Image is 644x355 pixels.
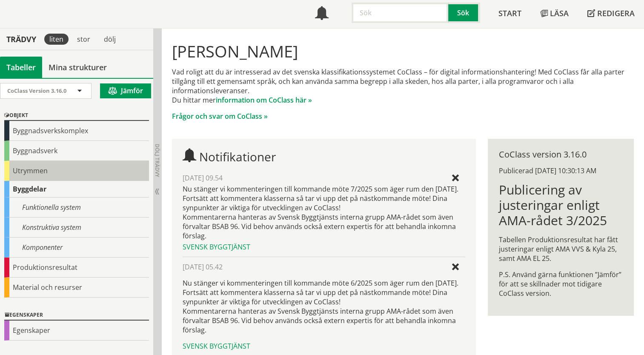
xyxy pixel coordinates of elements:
div: Publicerad [DATE] 10:30:13 AM [499,166,623,175]
div: Konstruktiva system [4,218,149,238]
a: Mina strukturer [42,57,113,78]
span: [DATE] 09.54 [183,173,223,183]
div: Komponenter [4,238,149,258]
p: P.S. Använd gärna funktionen ”Jämför” för att se skillnader mot tidigare CoClass version. [499,270,623,298]
div: Svensk Byggtjänst [183,341,466,351]
span: CoClass Version 3.16.0 [7,87,66,94]
div: liten [44,34,69,45]
p: Vad roligt att du är intresserad av det svenska klassifikationssystemet CoClass – för digital inf... [172,67,634,105]
a: information om CoClass här » [216,95,312,105]
span: Redigera [597,8,635,18]
input: Sök [352,3,448,23]
div: Trädvy [2,34,41,44]
div: Utrymmen [4,161,149,181]
div: Material och resurser [4,278,149,298]
p: Nu stänger vi kommenteringen till kommande möte 6/2025 som äger rum den [DATE]. Fortsätt att komm... [183,278,466,335]
span: Start [498,8,521,18]
font: Jämför [121,86,143,95]
span: Notifikationer [315,7,329,21]
button: Sök [448,3,480,23]
span: [DATE] 05.42 [183,262,223,272]
a: Frågor och svar om CoClass » [172,112,268,121]
div: Funktionella system [4,198,149,218]
div: Egenskaper [4,321,149,341]
div: dölj [99,34,121,45]
div: CoClass version 3.16.0 [499,150,623,159]
h1: [PERSON_NAME] [172,42,634,60]
font: Egenskaper [9,311,43,318]
button: Jämför [100,83,151,98]
div: Byggnadsverk [4,141,149,161]
div: stor [72,34,95,45]
span: Läsa [550,8,569,18]
h1: Publicering av justeringar enligt AMA-rådet 3/2025 [499,182,623,228]
span: Notifikationer [199,149,276,165]
font: Objekt [9,112,28,119]
div: Produktionsresultat [4,258,149,278]
div: Byggnadsverkskomplex [4,121,149,141]
div: Byggdelar [4,181,149,198]
p: Tabellen Produktionsresultat har fått justeringar enligt AMA VVS & Kyla 25, samt AMA EL 25. [499,235,623,263]
div: Svensk Byggtjänst [183,242,466,252]
div: Nu stänger vi kommenteringen till kommande möte 7/2025 som äger rum den [DATE]. Fortsätt att komm... [183,184,466,240]
span: Dölj trädvy [154,144,161,177]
